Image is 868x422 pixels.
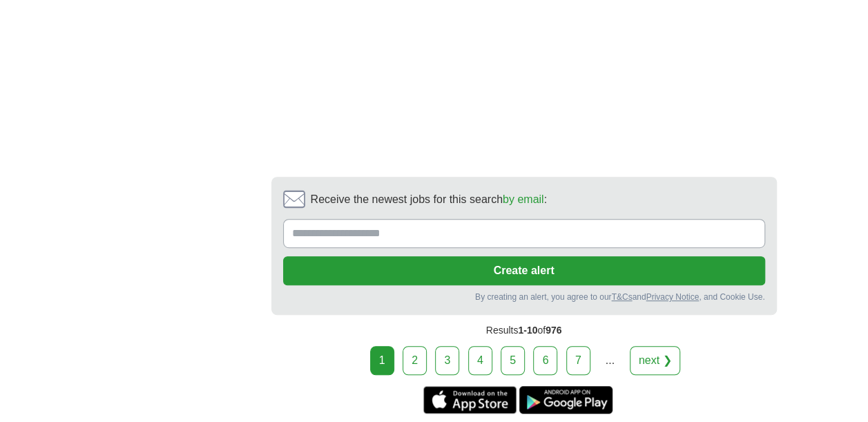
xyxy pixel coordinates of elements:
span: 976 [546,325,561,336]
a: 2 [403,346,427,375]
div: ... [596,347,624,374]
button: Create alert [283,256,765,285]
a: 3 [435,346,459,375]
span: Receive the newest jobs for this search : [311,191,547,208]
a: T&Cs [611,292,632,302]
span: 1-10 [518,325,537,336]
a: 4 [468,346,492,375]
a: 6 [533,346,557,375]
div: 1 [370,346,394,375]
div: By creating an alert, you agree to our and , and Cookie Use. [283,291,765,303]
a: Get the Android app [519,386,613,414]
a: Privacy Notice [646,292,699,302]
a: 5 [501,346,525,375]
a: by email [503,193,544,205]
a: next ❯ [630,346,681,375]
div: Results of [271,315,777,346]
a: Get the iPhone app [423,386,517,414]
a: 7 [566,346,590,375]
